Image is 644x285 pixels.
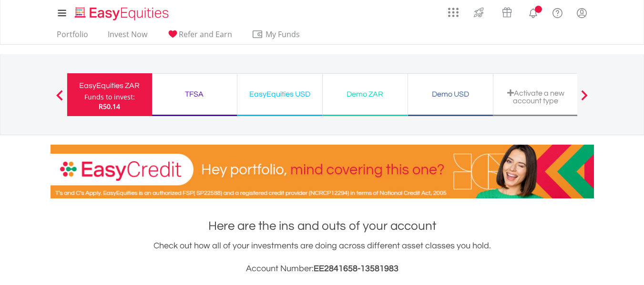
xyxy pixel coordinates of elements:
img: vouchers-v2.svg [499,5,515,20]
a: AppsGrid [442,2,465,18]
span: EE2841658-13581983 [314,264,399,273]
div: Activate a new account type [499,89,572,105]
span: My Funds [252,28,314,40]
img: EasyCredit Promotion Banner [51,145,594,198]
span: Refer and Earn [179,29,232,39]
h1: Here are the ins and outs of your account [51,217,594,235]
a: FAQ's and Support [545,2,570,21]
a: Notifications [521,2,545,21]
a: Vouchers [493,2,521,20]
div: Demo ZAR [328,88,402,101]
h3: Account Number: [51,262,594,275]
img: thrive-v2.svg [471,5,487,20]
div: Demo USD [414,88,487,101]
div: Funds to invest: [84,92,135,102]
span: R50.14 [99,102,120,111]
div: TFSA [158,88,231,101]
div: EasyEquities USD [243,88,317,101]
a: Refer and Earn [163,29,236,44]
div: Check out how all of your investments are doing across different asset classes you hold. [51,239,594,275]
a: Portfolio [53,29,92,44]
a: Invest Now [104,29,151,44]
img: EasyEquities_Logo.png [73,6,173,21]
img: grid-menu-icon.svg [448,7,459,18]
a: Home page [71,2,173,21]
a: My Profile [570,2,594,23]
div: EasyEquities ZAR [73,79,146,92]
